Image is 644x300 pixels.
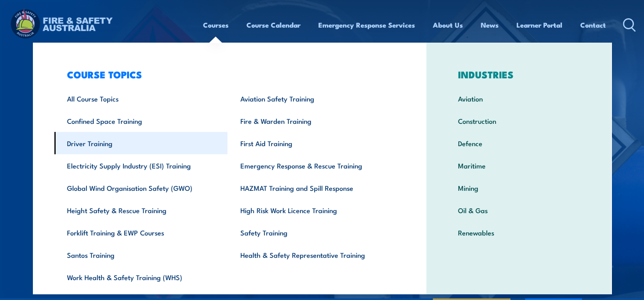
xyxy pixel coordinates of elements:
a: Courses [203,14,229,36]
h3: INDUSTRIES [445,69,592,80]
a: Oil & Gas [445,199,592,221]
a: Construction [445,110,592,132]
a: First Aid Training [227,132,401,154]
a: Emergency Response Services [318,14,415,36]
a: Contact [580,14,606,36]
a: Work Health & Safety Training (WHS) [54,266,228,288]
a: Global Wind Organisation Safety (GWO) [54,177,228,199]
a: About Us [433,14,463,36]
a: Height Safety & Rescue Training [54,199,228,221]
a: Safety Training [227,221,401,244]
a: All Course Topics [54,87,228,110]
a: High Risk Work Licence Training [227,199,401,221]
a: Confined Space Training [54,110,228,132]
a: Defence [445,132,592,154]
a: HAZMAT Training and Spill Response [227,177,401,199]
a: Aviation Safety Training [227,87,401,110]
a: Maritime [445,154,592,177]
a: Health & Safety Representative Training [227,244,401,266]
a: Santos Training [54,244,228,266]
a: Electricity Supply Industry (ESI) Training [54,154,228,177]
a: News [481,14,499,36]
a: Driver Training [54,132,228,154]
a: Renewables [445,221,592,244]
a: Learner Portal [516,14,562,36]
a: Aviation [445,87,592,110]
a: Course Calendar [246,14,300,36]
a: Fire & Warden Training [227,110,401,132]
a: Mining [445,177,592,199]
a: Forklift Training & EWP Courses [54,221,228,244]
h3: COURSE TOPICS [54,69,401,80]
a: Emergency Response & Rescue Training [227,154,401,177]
